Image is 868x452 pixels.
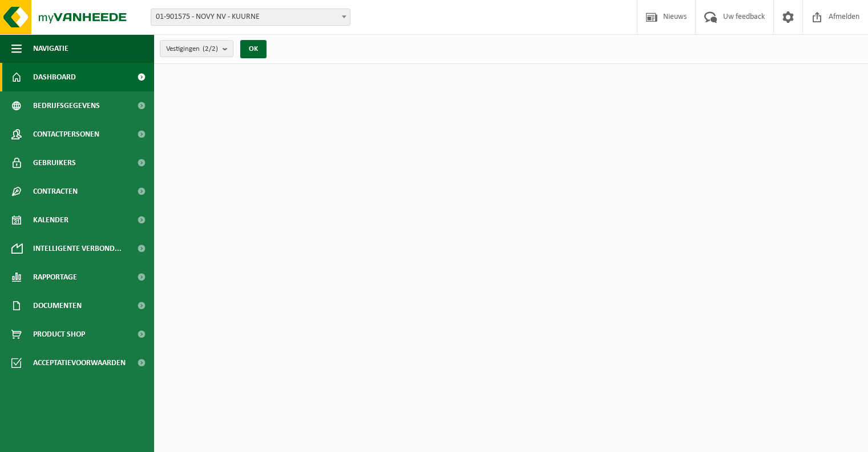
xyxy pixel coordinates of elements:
span: Dashboard [33,63,76,91]
span: Contracten [33,177,78,206]
span: Contactpersonen [33,120,99,149]
span: 01-901575 - NOVY NV - KUURNE [151,9,350,25]
span: Product Shop [33,320,85,349]
span: Acceptatievoorwaarden [33,349,126,377]
span: Documenten [33,291,82,320]
span: Bedrijfsgegevens [33,91,100,120]
span: Gebruikers [33,149,76,177]
span: Navigatie [33,34,68,63]
span: Kalender [33,206,68,234]
span: Intelligente verbond... [33,234,122,263]
span: Rapportage [33,263,77,291]
count: (2/2) [203,45,218,53]
span: Vestigingen [166,41,218,58]
button: OK [240,40,267,58]
span: 01-901575 - NOVY NV - KUURNE [151,9,350,26]
button: Vestigingen(2/2) [160,40,233,57]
